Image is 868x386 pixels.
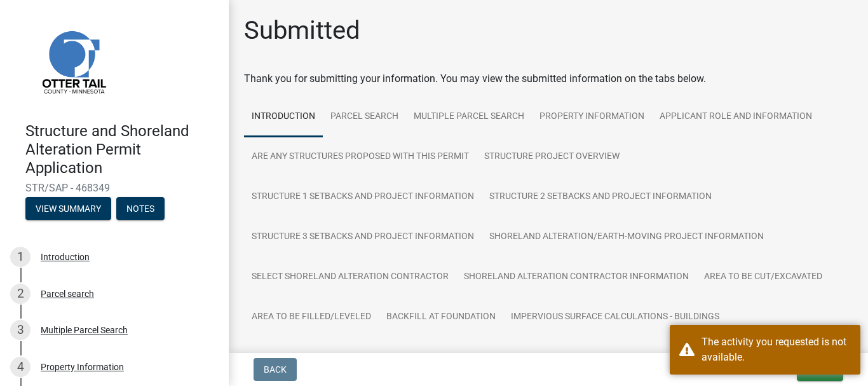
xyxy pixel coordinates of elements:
[25,13,121,109] img: Otter Tail County, Minnesota
[702,334,851,365] div: The activity you requested is not available.
[41,326,128,334] div: Multiple Parcel Search
[25,182,203,194] span: STR/SAP - 468349
[244,97,323,137] a: Introduction
[10,320,31,340] div: 3
[652,97,820,137] a: Applicant Role and Information
[406,97,532,137] a: Multiple Parcel Search
[244,257,456,298] a: Select Shoreland Alteration contractor
[482,217,771,258] a: Shoreland Alteration/Earth-Moving Project Information
[41,362,124,371] div: Property Information
[25,205,111,215] wm-modal-confirm: Summary
[482,177,719,217] a: Structure 2 Setbacks and project information
[244,15,360,46] h1: Submitted
[244,177,482,217] a: Structure 1 Setbacks and project information
[244,297,379,338] a: Area to be Filled/Leveled
[323,97,406,137] a: Parcel search
[503,297,727,338] a: Impervious Surface Calculations - Buildings
[25,122,219,177] h4: Structure and Shoreland Alteration Permit Application
[244,71,853,86] div: Thank you for submitting your information. You may view the submitted information on the tabs below.
[10,284,31,304] div: 2
[254,358,297,381] button: Back
[244,137,477,177] a: Are any Structures Proposed with this Permit
[532,97,652,137] a: Property Information
[379,297,503,338] a: Backfill at foundation
[456,257,696,298] a: Shoreland Alteration Contractor Information
[41,289,94,298] div: Parcel search
[696,257,830,298] a: Area to be Cut/Excavated
[41,252,90,261] div: Introduction
[264,364,287,375] span: Back
[10,247,31,267] div: 1
[25,197,111,220] button: View Summary
[244,217,482,258] a: Structure 3 Setbacks and project information
[244,337,451,378] a: Impervious Surface Calculations - Other
[116,205,165,215] wm-modal-confirm: Notes
[477,137,627,177] a: Structure Project Overview
[116,197,165,220] button: Notes
[10,357,31,377] div: 4
[451,337,712,378] a: Shore Impact Zone Impervious Surface Calculations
